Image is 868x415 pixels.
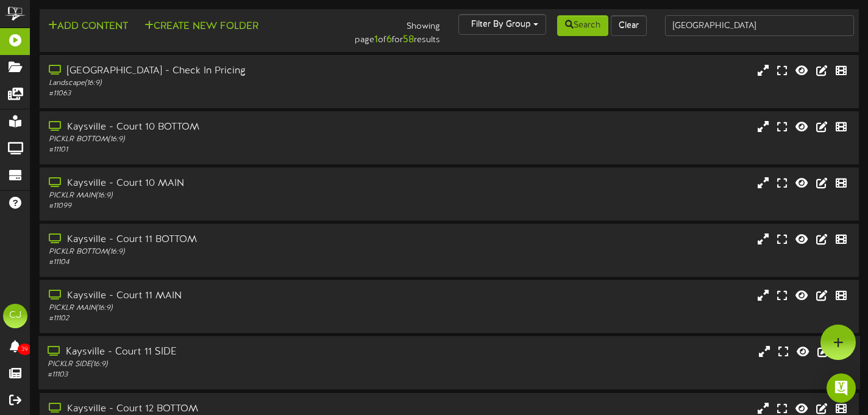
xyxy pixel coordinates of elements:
[49,145,372,155] div: # 11101
[374,34,378,45] strong: 1
[49,247,372,257] div: PICKLR BOTTOM ( 16:9 )
[49,78,372,89] div: Landscape ( 16:9 )
[386,34,392,45] strong: 6
[18,343,32,355] span: 39
[557,15,608,36] button: Search
[403,34,414,45] strong: 58
[49,64,372,78] div: [GEOGRAPHIC_DATA] - Check In Pricing
[141,19,262,34] button: Create New Folder
[3,304,27,328] div: CJ
[49,120,372,134] div: Kaysville - Court 10 BOTTOM
[48,370,372,380] div: # 11103
[49,289,372,303] div: Kaysville - Court 11 MAIN
[48,359,372,370] div: PICKLR SIDE ( 16:9 )
[49,89,372,99] div: # 11063
[458,14,546,35] button: Filter By Group
[48,345,372,359] div: Kaysville - Court 11 SIDE
[827,373,856,403] div: Open Intercom Messenger
[49,177,372,191] div: Kaysville - Court 10 MAIN
[49,314,372,324] div: # 11102
[665,15,854,36] input: -- Search Playlists by Name --
[49,303,372,314] div: PICKLR MAIN ( 16:9 )
[49,257,372,268] div: # 11104
[44,19,132,34] button: Add Content
[311,14,449,47] div: Showing page of for results
[611,15,647,36] button: Clear
[49,134,372,145] div: PICKLR BOTTOM ( 16:9 )
[49,233,372,247] div: Kaysville - Court 11 BOTTOM
[49,201,372,211] div: # 11099
[49,191,372,201] div: PICKLR MAIN ( 16:9 )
